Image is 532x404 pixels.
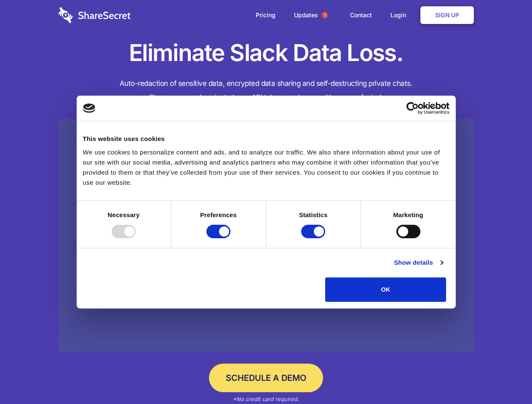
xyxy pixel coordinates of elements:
div: We use cookies to personalize content and ads, and to analyze our traffic. We also share informat... [83,147,449,188]
a: Sign Up [420,6,474,24]
strong: Necessary [108,211,140,218]
a: Show details [394,258,443,268]
a: Contact [342,2,380,28]
strong: Marketing [393,211,423,218]
a: Login [382,2,419,28]
h1: Eliminate Slack Data Loss. [59,38,474,68]
img: logo-wordmark-white-trans-d4663122ce5f474addd5e946df7df03e33cb6a1c49d2221995e7729f52c070b2.svg [59,7,131,23]
div: This website uses cookies [83,134,449,144]
strong: Preferences [200,211,237,218]
button: OK [325,277,446,302]
em: *No credit card required. [233,396,299,402]
a: Wistia video thumbnail [59,119,474,352]
a: Usercentrics Cookiebot - opens in a new window [376,102,449,114]
span: 1 [321,12,328,19]
img: logo [83,104,96,113]
strong: Statistics [299,211,328,218]
a: Schedule a Demo [209,364,323,392]
h4: Auto-redaction of sensitive data, encrypted data sharing and self-destructing private chats. Shar... [59,77,474,104]
a: Pricing [247,2,284,28]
